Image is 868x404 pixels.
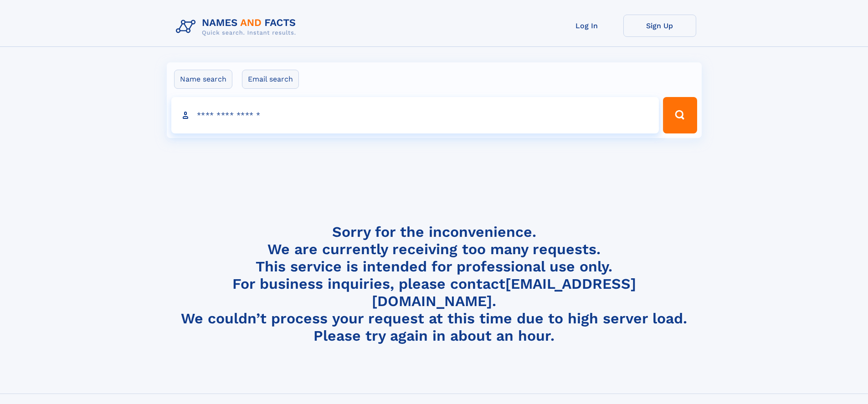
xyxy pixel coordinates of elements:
[172,223,696,345] h4: Sorry for the inconvenience. We are currently receiving too many requests. This service is intend...
[663,97,697,133] button: Search Button
[372,275,636,310] a: [EMAIL_ADDRESS][DOMAIN_NAME]
[623,15,696,37] a: Sign Up
[172,15,303,39] img: Logo Names and Facts
[242,70,299,89] label: Email search
[550,15,623,37] a: Log In
[171,97,659,133] input: search input
[174,70,232,89] label: Name search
